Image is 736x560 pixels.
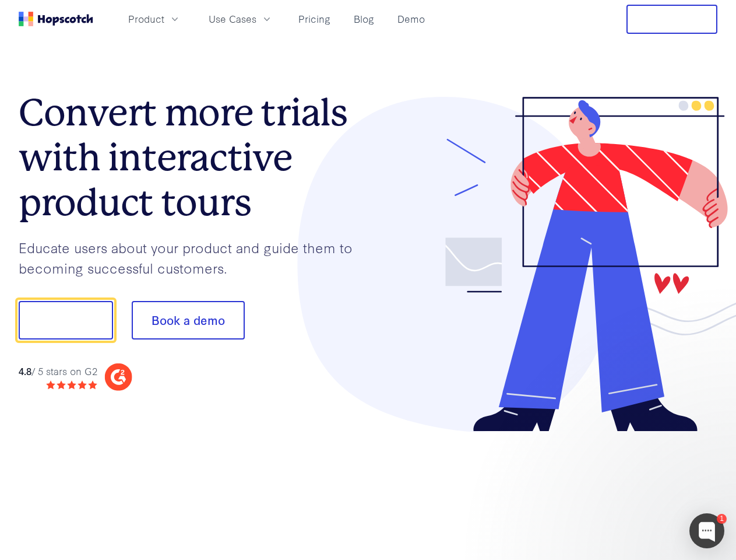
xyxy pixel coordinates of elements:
div: 1 [717,514,727,524]
button: Book a demo [132,301,245,339]
a: Home [19,12,93,26]
h1: Convert more trials with interactive product tours [19,90,368,225]
a: Pricing [294,9,335,29]
button: Free Trial [626,5,717,34]
span: Product [128,12,164,26]
button: Show me! [19,301,113,339]
button: Product [121,9,188,29]
a: Demo [393,9,429,29]
strong: 4.8 [19,364,31,377]
span: Use Cases [209,12,256,26]
button: Use Cases [202,9,280,29]
div: / 5 stars on G2 [19,364,97,379]
p: Educate users about your product and guide them to becoming successful customers. [19,237,368,278]
a: Blog [349,9,379,29]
